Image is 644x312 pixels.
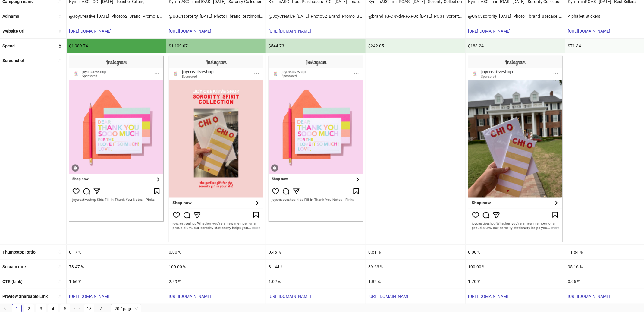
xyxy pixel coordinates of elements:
[169,29,211,33] a: [URL][DOMAIN_NAME]
[99,307,103,310] span: right
[166,9,266,24] div: @UGC1sorority_[DATE]_Photo1_brand_testimonial_SororitySpiritCollection_JoyCreative__iter0
[366,9,465,24] div: @brand_IG-DNvdvRFXP0x_[DATE]_POST_SororityCollection
[3,307,7,310] span: left
[166,245,266,259] div: 0.00 %
[466,245,565,259] div: 0.00 %
[466,260,565,274] div: 100.00 %
[57,14,61,18] span: sort-ascending
[57,279,61,284] span: sort-ascending
[2,14,19,19] b: Ad name
[69,56,164,222] img: Screenshot 120232942109650706
[366,274,465,289] div: 1.82 %
[69,294,112,299] a: [URL][DOMAIN_NAME]
[266,39,366,53] div: $544.73
[568,294,610,299] a: [URL][DOMAIN_NAME]
[67,274,166,289] div: 1.66 %
[266,9,366,24] div: @JoyCreative_[DATE]_Photo52_Brand_Promo_Back2SchoolTchGifts_JoyCreative_1x1
[368,294,411,299] a: [URL][DOMAIN_NAME]
[266,274,366,289] div: 1.02 %
[169,56,263,242] img: Screenshot 120234438549590706
[2,279,23,284] b: CTR (Link)
[266,260,366,274] div: 81.44 %
[169,294,211,299] a: [URL][DOMAIN_NAME]
[67,245,166,259] div: 0.17 %
[466,274,565,289] div: 1.70 %
[57,29,61,33] span: sort-ascending
[67,260,166,274] div: 78.47 %
[468,29,510,33] a: [URL][DOMAIN_NAME]
[2,294,48,299] b: Preview Shareable Link
[466,9,565,24] div: @UGC3sorority_[DATE]_Photo1_brand_usecase_SororitySpiritCollection_JoyCreative__iter0
[2,29,24,33] b: Website Url
[468,56,563,242] img: Screenshot 120234438551510706
[166,260,266,274] div: 100.00 %
[57,250,61,254] span: sort-ascending
[269,294,311,299] a: [URL][DOMAIN_NAME]
[67,39,166,53] div: $1,989.74
[57,44,61,48] span: sort-descending
[269,56,363,222] img: Screenshot 120233080719600706
[468,294,510,299] a: [URL][DOMAIN_NAME]
[57,294,61,298] span: sort-ascending
[2,250,36,254] b: Thumbstop Ratio
[2,58,24,63] b: Screenshot
[57,58,61,63] span: sort-ascending
[366,245,465,259] div: 0.61 %
[568,29,610,33] a: [URL][DOMAIN_NAME]
[57,264,61,269] span: sort-ascending
[2,43,15,48] b: Spend
[269,29,311,33] a: [URL][DOMAIN_NAME]
[466,39,565,53] div: $183.24
[69,29,112,33] a: [URL][DOMAIN_NAME]
[166,39,266,53] div: $1,109.07
[266,245,366,259] div: 0.45 %
[366,39,465,53] div: $242.05
[2,264,26,269] b: Sustain rate
[366,260,465,274] div: 89.63 %
[67,9,166,24] div: @JoyCreative_[DATE]_Photo52_Brand_Promo_Back2SchoolTchGifts_JoyCreative_1x1
[166,274,266,289] div: 2.49 %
